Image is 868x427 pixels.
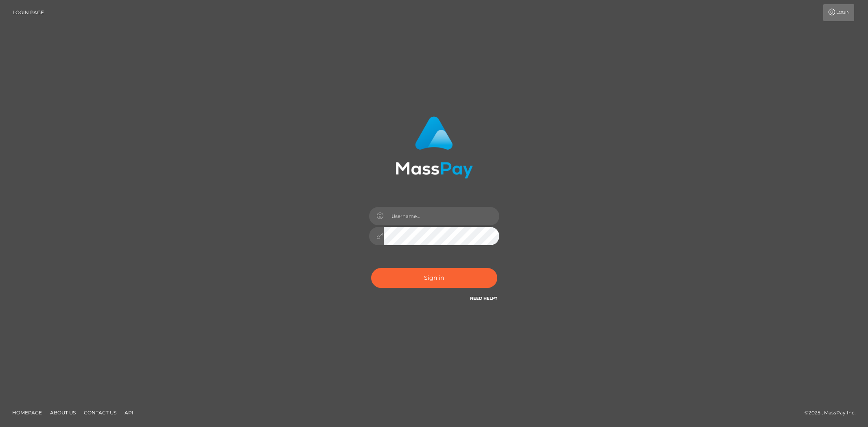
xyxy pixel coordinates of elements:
a: Login Page [13,4,44,21]
img: MassPay Login [396,116,473,179]
a: Login [823,4,854,21]
a: Contact Us [81,406,120,419]
a: About Us [47,406,79,419]
a: Need Help? [470,296,497,301]
input: Username... [384,207,499,225]
button: Sign in [371,268,497,288]
div: © 2025 , MassPay Inc. [805,408,862,417]
a: API [121,406,137,419]
a: Homepage [9,406,45,419]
